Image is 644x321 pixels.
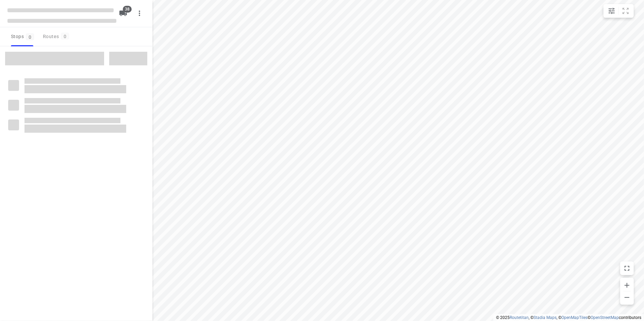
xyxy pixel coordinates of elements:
[604,4,634,18] div: small contained button group
[510,315,529,320] a: Routetitan
[561,315,588,320] a: OpenMapTiles
[591,315,619,320] a: OpenStreetMap
[533,315,557,320] a: Stadia Maps
[496,315,641,320] li: © 2025 , © , © © contributors
[605,4,618,18] button: Map settings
